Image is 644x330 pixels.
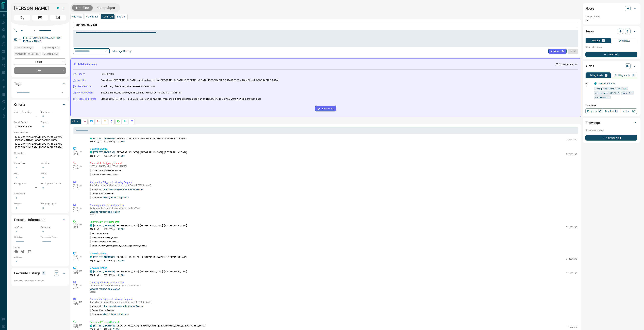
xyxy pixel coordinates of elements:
[90,240,119,243] p: Phone Number:
[93,151,115,154] a: [STREET_ADDRESS]
[99,192,114,195] span: Viewing Request
[93,224,187,227] p: , [GEOGRAPHIC_DATA], [GEOGRAPHIC_DATA], [GEOGRAPHIC_DATA]
[622,91,633,95] span: beds: 1-1
[73,286,85,289] p: [DATE]
[90,165,577,167] p: [PERSON_NAME] called [PERSON_NAME]
[603,39,604,42] p: 0
[77,97,96,101] p: Repeated Interest
[14,270,40,276] h2: Favourite Listings
[41,111,66,114] p: Timeframe:
[90,297,577,301] p: Automation Triggered - Viewing Request
[73,153,85,155] p: [DATE]
[104,49,108,54] button: Open
[73,165,85,167] p: 11:31 pm
[90,196,129,199] p: Campaign:
[99,309,114,312] span: Viewing Request
[73,186,85,189] p: [DATE]
[93,151,187,154] p: , [GEOGRAPHIC_DATA], [GEOGRAPHIC_DATA], [GEOGRAPHIC_DATA]
[315,106,336,111] button: Regenerate
[566,257,577,260] p: C12265286
[23,36,61,43] a: [PERSON_NAME][EMAIL_ADDRESS][DOMAIN_NAME]
[90,204,577,207] p: Campaign Started - Automation
[90,290,577,293] p: Steps:
[44,46,59,49] span: Signed up [DATE]
[93,136,187,140] p: , [GEOGRAPHIC_DATA], [GEOGRAPHIC_DATA], [GEOGRAPHIC_DATA]
[73,270,85,272] p: 11:25 pm
[73,224,85,226] p: 11:28 pm
[90,309,114,312] p: Trigger:
[98,245,147,247] span: [PERSON_NAME][EMAIL_ADDRESS][DOMAIN_NAME]
[96,213,97,216] span: 1
[605,74,607,76] p: 1
[14,269,66,277] div: Favourite Listings0
[15,46,32,49] span: Active 9 hours ago
[90,288,120,290] a: viewing request application
[104,169,121,172] span: [PHONE_NUMBER]
[90,224,92,227] div: condos.ca
[72,5,93,11] button: Timeline
[104,274,116,277] p: 700 - 799 sqft
[90,301,577,303] p: The following automation was triggered for Tarek [PERSON_NAME]
[77,85,91,88] p: Size & Rooms
[14,124,39,129] p: $1,680 - $3,200
[73,61,578,67] div: Activity Summary52 minutes ago
[90,192,114,195] p: Trigger:
[101,72,114,76] p: [DATE]-2100
[93,270,187,273] p: , [GEOGRAPHIC_DATA], [GEOGRAPHIC_DATA], [GEOGRAPHIC_DATA]
[90,151,92,153] div: condos.ca
[57,7,59,9] div: condos.ca
[104,188,143,191] a: documents request after viewing request
[94,5,118,11] button: Campaigns
[14,101,66,109] div: Criteria
[73,184,85,186] p: 11:30 pm
[585,45,637,50] p: No pending tasks
[90,162,577,165] p: Phone Call - Outgoing Manual
[43,271,44,275] p: 0
[77,79,86,82] p: Location
[559,63,573,66] p: 52 minutes ago
[603,108,620,114] a: Condos
[14,121,39,124] p: Search Range:
[620,108,637,114] a: Mr.Loft
[619,40,631,42] p: Completed
[104,120,106,123] svg: Emails
[93,270,115,273] a: [STREET_ADDRESS]
[585,29,594,34] h2: Tasks
[14,52,41,57] div: Mon Aug 11 2025
[94,140,95,143] p: 1
[585,108,603,114] a: Property
[585,4,637,12] div: Notes
[598,82,615,85] a: Tailored For You
[124,120,126,123] svg: Opportunities
[96,291,97,293] span: 1
[585,129,637,132] p: No showings booked
[104,259,116,262] p: 500 - 599 sqft
[73,22,578,28] p: To:
[548,49,567,54] button: Generate
[111,49,133,54] button: Message History
[615,74,631,76] p: Building Alerts
[90,120,93,123] svg: Lead Browsing Activity
[94,154,95,158] p: 1
[585,62,637,70] div: Alerts
[14,59,66,65] div: Renter
[72,15,82,18] p: Add Note
[14,134,66,150] p: [GEOGRAPHIC_DATA], [GEOGRAPHIC_DATA][PERSON_NAME], [GEOGRAPHIC_DATA], [GEOGRAPHIC_DATA], [GEOGRAP...
[73,258,85,260] p: [DATE]
[104,305,143,307] a: documents request after viewing request
[41,226,66,229] p: Company:
[595,91,619,95] span: size range: 330,1318
[14,217,45,222] h2: Personal Information
[585,119,637,127] div: Showings
[102,15,113,18] p: Send Text
[591,39,601,42] p: Pending
[585,6,594,11] h2: Notes
[101,228,102,231] p: 1
[94,274,95,277] p: 1
[90,284,577,287] p: An Automation triggered a campaign to start for Tarek
[90,305,143,308] p: Automation:
[104,140,116,143] p: 700 - 799 sqft
[73,326,85,328] p: [DATE]
[14,81,21,86] h2: Tags
[94,259,95,262] p: 1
